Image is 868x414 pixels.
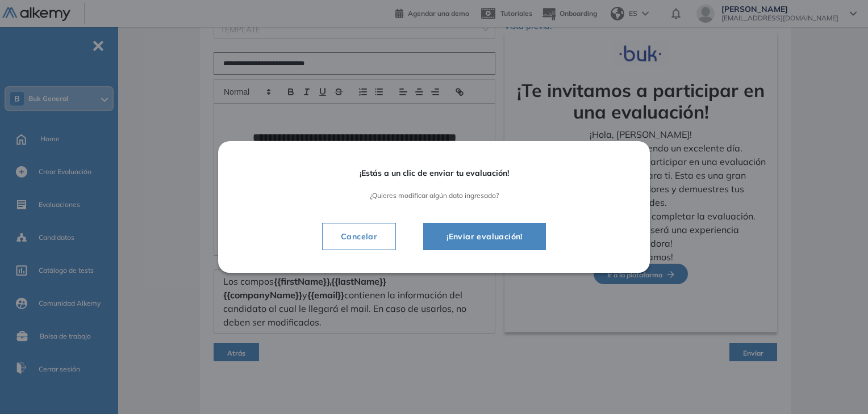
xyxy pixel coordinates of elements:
[322,223,396,250] button: Cancelar
[332,230,386,243] span: Cancelar
[250,168,618,178] span: ¡Estás a un clic de enviar tu evaluación!
[250,192,618,200] span: ¿Quieres modificar algún dato ingresado?
[423,223,546,250] button: ¡Enviar evaluación!
[437,230,532,243] span: ¡Enviar evaluación!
